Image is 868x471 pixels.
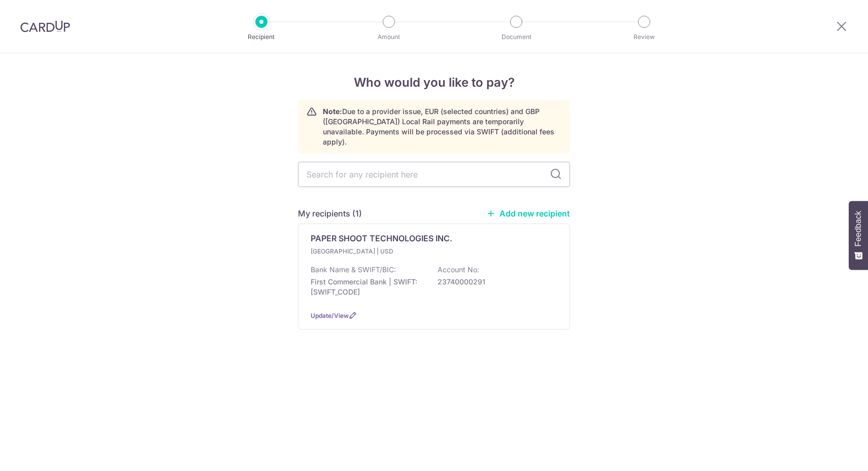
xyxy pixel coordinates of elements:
[20,20,70,32] img: CardUp
[849,201,868,270] button: Feedback - Show survey
[486,208,570,219] a: Add new recipient
[224,32,299,42] p: Recipient
[311,232,452,244] p: PAPER SHOOT TECHNOLOGIES INC.
[351,32,426,42] p: Amount
[479,32,554,42] p: Document
[298,74,570,92] h4: Who would you like to pay?
[311,246,430,257] p: [GEOGRAPHIC_DATA] | USD
[311,312,349,319] a: Update/View
[438,277,551,287] p: 23740000291
[323,106,561,147] p: Due to a provider issue, EUR (selected countries) and GBP ([GEOGRAPHIC_DATA]) Local Rail payments...
[323,107,342,116] strong: Note:
[298,207,362,220] h5: My recipients (1)
[438,265,479,275] p: Account No:
[311,277,424,297] p: First Commercial Bank | SWIFT: [SWIFT_CODE]
[298,162,570,187] input: Search for any recipient here
[607,32,682,42] p: Review
[803,441,858,466] iframe: Opens a widget where you can find more information
[854,211,863,246] span: Feedback
[311,265,396,275] p: Bank Name & SWIFT/BIC:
